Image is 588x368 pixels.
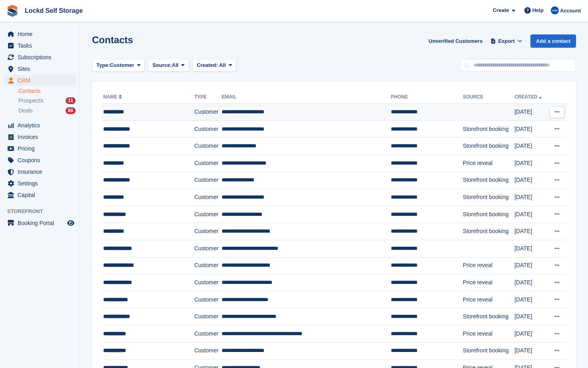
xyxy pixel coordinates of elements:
[66,218,76,228] a: Preview store
[18,40,66,51] span: Tasks
[194,172,222,189] td: Customer
[514,138,548,155] td: [DATE]
[110,61,134,69] span: Customer
[463,257,514,274] td: Price reveal
[425,34,486,48] a: Unverified Customers
[219,62,226,68] span: All
[463,223,514,240] td: Storefront booking
[18,189,66,201] span: Capital
[489,34,524,48] button: Export
[194,308,222,326] td: Customer
[92,59,145,72] button: Type: Customer
[194,155,222,172] td: Customer
[66,97,76,104] div: 11
[463,121,514,138] td: Storefront booking
[192,59,236,72] button: Created: All
[530,34,576,48] a: Add a contact
[197,62,218,68] span: Created:
[514,206,548,223] td: [DATE]
[148,59,189,72] button: Source: All
[7,207,80,215] span: Storefront
[463,325,514,342] td: Price reveal
[4,143,76,154] a: menu
[4,120,76,131] a: menu
[4,131,76,143] a: menu
[194,291,222,308] td: Customer
[514,325,548,342] td: [DATE]
[194,206,222,223] td: Customer
[514,342,548,360] td: [DATE]
[4,178,76,189] a: menu
[18,97,76,105] a: Prospects 11
[18,107,33,115] span: Deals
[18,107,76,115] a: Deals 68
[391,91,463,104] th: Phone
[463,342,514,360] td: Storefront booking
[514,274,548,292] td: [DATE]
[560,7,581,15] span: Account
[194,91,222,104] th: Type
[4,166,76,177] a: menu
[194,223,222,240] td: Customer
[463,138,514,155] td: Storefront booking
[194,240,222,257] td: Customer
[194,121,222,138] td: Customer
[532,6,544,14] span: Help
[103,94,124,100] a: Name
[18,120,66,131] span: Analytics
[514,104,548,121] td: [DATE]
[194,274,222,292] td: Customer
[18,63,66,74] span: Sites
[18,178,66,189] span: Settings
[222,91,391,104] th: Email
[463,189,514,206] td: Storefront booking
[514,121,548,138] td: [DATE]
[194,257,222,274] td: Customer
[4,40,76,51] a: menu
[514,94,544,100] a: Created
[463,274,514,292] td: Price reveal
[4,28,76,40] a: menu
[514,291,548,308] td: [DATE]
[463,172,514,189] td: Storefront booking
[18,28,66,40] span: Home
[551,6,559,14] img: Jonny Bleach
[463,308,514,326] td: Storefront booking
[514,189,548,206] td: [DATE]
[514,257,548,274] td: [DATE]
[493,6,509,14] span: Create
[498,37,515,45] span: Export
[22,4,86,17] a: Lockd Self Storage
[514,155,548,172] td: [DATE]
[514,240,548,257] td: [DATE]
[194,189,222,206] td: Customer
[18,166,66,177] span: Insurance
[4,63,76,74] a: menu
[463,91,514,104] th: Source
[18,143,66,154] span: Pricing
[18,87,76,95] a: Contacts
[96,61,110,69] span: Type:
[6,5,18,17] img: stora-icon-8386f47178a22dfd0bd8f6a31ec36ba5ce8667c1dd55bd0f319d3a0aa187defe.svg
[152,61,172,69] span: Source:
[18,52,66,63] span: Subscriptions
[514,308,548,326] td: [DATE]
[463,206,514,223] td: Storefront booking
[18,217,66,229] span: Booking Portal
[4,52,76,63] a: menu
[66,107,76,114] div: 68
[4,75,76,86] a: menu
[4,155,76,166] a: menu
[18,97,43,105] span: Prospects
[194,325,222,342] td: Customer
[514,223,548,240] td: [DATE]
[514,172,548,189] td: [DATE]
[18,75,66,86] span: CRM
[463,291,514,308] td: Price reveal
[4,217,76,229] a: menu
[194,138,222,155] td: Customer
[194,342,222,360] td: Customer
[18,155,66,166] span: Coupons
[463,155,514,172] td: Price reveal
[92,34,133,45] h1: Contacts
